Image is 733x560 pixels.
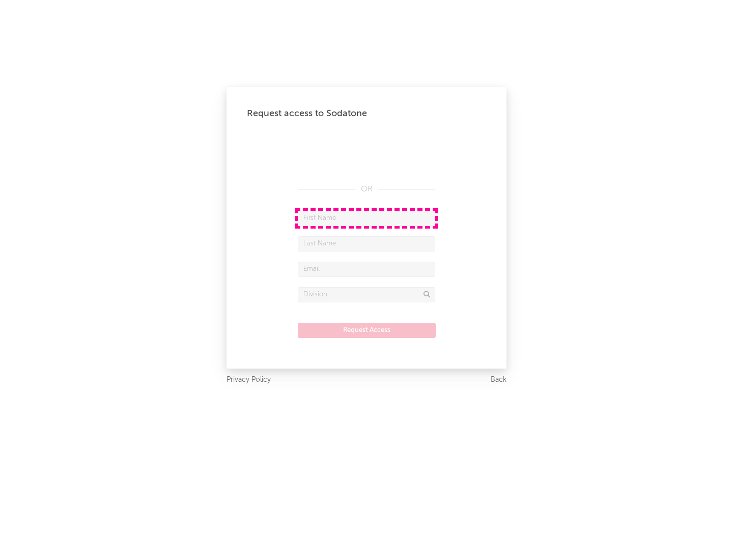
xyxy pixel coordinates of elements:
[491,374,506,386] a: Back
[298,236,435,251] input: Last Name
[298,211,435,226] input: First Name
[298,323,436,338] button: Request Access
[298,183,435,195] div: OR
[247,107,486,120] div: Request access to Sodatone
[298,262,435,277] input: Email
[227,374,271,386] a: Privacy Policy
[298,287,435,302] input: Division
